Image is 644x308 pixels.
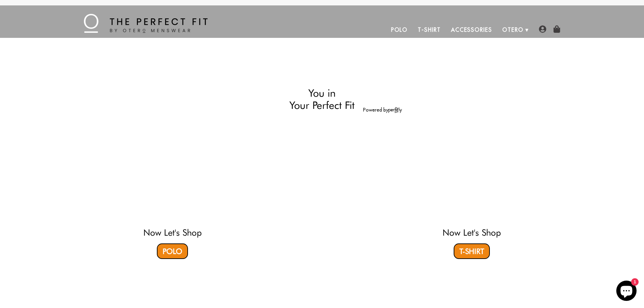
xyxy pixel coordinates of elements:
img: perfitly-logo_73ae6c82-e2e3-4a36-81b1-9e913f6ac5a1.png [388,107,402,113]
a: T-Shirt [454,243,490,259]
h2: You in Your Perfect Fit [242,87,402,112]
img: The Perfect Fit - by Otero Menswear - Logo [84,14,208,33]
a: Otero [497,22,529,38]
a: Polo [157,243,188,259]
inbox-online-store-chat: Shopify online store chat [614,281,639,303]
a: Accessories [446,22,497,38]
img: shopping-bag-icon.png [553,25,560,33]
a: Now Let's Shop [143,227,202,238]
a: T-Shirt [413,22,446,38]
a: Powered by [363,107,402,113]
a: Now Let's Shop [443,227,501,238]
img: user-account-icon.png [539,25,546,33]
a: Polo [386,22,413,38]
